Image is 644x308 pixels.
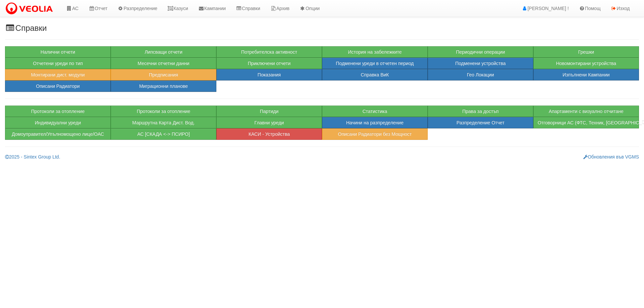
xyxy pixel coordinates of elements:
button: Справка ВиК [322,69,428,80]
a: 2025 - Sintex Group Ltd. [5,154,60,160]
button: Изпълнени Кампании [533,69,639,80]
button: Предписания [111,69,216,80]
button: Описани Радиатори [5,80,111,92]
button: Потребителска активност [216,46,322,58]
button: Месечни отчетни данни [111,58,216,69]
button: Разпределение Отчет [428,117,533,128]
button: Статистика [322,106,428,117]
button: Партиди [216,106,322,117]
button: КАСИ - Устройства [216,128,322,140]
a: Обновления във VGMS [583,154,639,160]
button: Новомонтирани устройства [533,58,639,69]
button: Липсващи отчети [111,46,216,58]
button: Главни уреди [216,117,322,128]
button: Протоколи за отопление [5,106,111,117]
button: Индивидуални уреди [5,117,111,128]
img: VeoliaLogo.png [5,2,56,16]
button: Подменени устройства [428,58,533,69]
button: Протоколи за отопление [111,106,216,117]
button: Монтирани дист. модули [5,69,111,80]
button: Периодични операции [428,46,533,58]
button: Апартаменти с визуално отчитане [533,106,639,117]
button: Миграционни планове [111,80,216,92]
button: Домоуправител/Упълномощено лице/ОАС [5,128,111,140]
button: Подменени уреди в отчетен период [322,58,428,69]
button: Налични отчети [5,46,111,58]
a: Маршрутна Карта Дист. Вод. [111,117,216,128]
button: Отчетени уреди по тип [5,58,111,69]
button: Приключени отчети [216,58,322,69]
button: Грешки [533,46,639,58]
button: Права за достъп [428,106,533,117]
button: Отговорници АС (ФТС, Техник, [GEOGRAPHIC_DATA]) [533,117,639,128]
button: АС [СКАДА <-> ПСИРО] [111,128,216,140]
button: Описани Радиатори без Мощност [322,128,428,140]
button: Гео Локации [428,69,533,80]
button: Начини на разпределение [322,117,428,128]
h3: Справки [5,24,639,33]
button: Показания [216,69,322,80]
button: История на забележките [322,46,428,58]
